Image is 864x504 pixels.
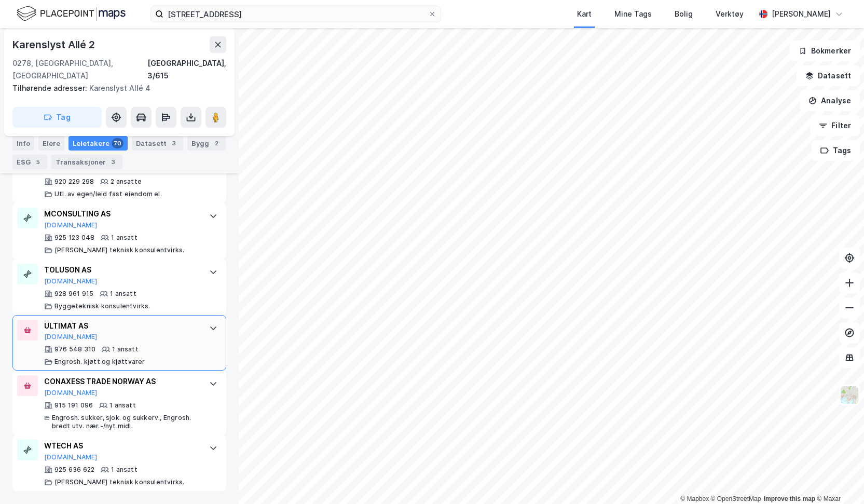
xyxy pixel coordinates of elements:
[675,8,693,20] div: Bolig
[33,157,43,167] div: 5
[110,290,136,298] div: 1 ansatt
[711,495,761,502] a: OpenStreetMap
[163,6,428,22] input: Søk på adresse, matrikkel, gårdeiere, leietakere eller personer
[187,136,226,151] div: Bygg
[54,466,94,474] div: 925 636 622
[840,385,859,405] img: Z
[54,234,94,242] div: 925 123 048
[716,8,744,20] div: Verktøy
[54,178,94,186] div: 920 229 298
[54,302,150,310] div: Byggeteknisk konsulentvirks.
[44,333,98,341] button: [DOMAIN_NAME]
[44,221,98,229] button: [DOMAIN_NAME]
[764,495,815,502] a: Improve this map
[38,136,64,151] div: Eiere
[111,466,138,474] div: 1 ansatt
[44,264,199,276] div: TOLUSON AS
[680,495,709,502] a: Mapbox
[68,136,128,151] div: Leietakere
[812,140,860,161] button: Tags
[111,234,138,242] div: 1 ansatt
[111,178,142,186] div: 2 ansatte
[44,440,199,452] div: WTECH AS
[772,8,831,20] div: [PERSON_NAME]
[577,8,592,20] div: Kart
[12,57,147,82] div: 0278, [GEOGRAPHIC_DATA], [GEOGRAPHIC_DATA]
[44,375,199,388] div: CONAXESS TRADE NORWAY AS
[44,320,199,332] div: ULTIMAT AS
[109,401,136,410] div: 1 ansatt
[132,136,183,151] div: Datasett
[12,82,218,94] div: Karenslyst Allé 4
[169,138,179,148] div: 3
[12,155,47,169] div: ESG
[12,107,102,128] button: Tag
[52,414,199,430] div: Engrosh. sukker, sjok. og sukkerv., Engrosh. bredt utv. nær.-/nyt.midl.
[797,65,860,86] button: Datasett
[54,290,93,298] div: 928 961 915
[112,138,124,148] div: 70
[54,345,95,353] div: 976 548 310
[54,478,184,486] div: [PERSON_NAME] teknisk konsulentvirks.
[12,136,34,151] div: Info
[112,345,139,353] div: 1 ansatt
[54,190,162,198] div: Utl. av egen/leid fast eiendom el.
[54,246,184,254] div: [PERSON_NAME] teknisk konsulentvirks.
[12,36,97,53] div: Karenslyst Allé 2
[147,57,226,82] div: [GEOGRAPHIC_DATA], 3/615
[108,157,118,167] div: 3
[51,155,122,169] div: Transaksjoner
[44,277,98,285] button: [DOMAIN_NAME]
[810,115,860,136] button: Filter
[614,8,652,20] div: Mine Tags
[54,358,145,366] div: Engrosh. kjøtt og kjøttvarer
[812,454,864,504] iframe: Chat Widget
[790,40,860,61] button: Bokmerker
[17,5,126,23] img: logo.f888ab2527a4732fd821a326f86c7f29.svg
[800,90,860,111] button: Analyse
[44,208,199,220] div: MCONSULTING AS
[12,84,89,92] span: Tilhørende adresser:
[44,389,98,397] button: [DOMAIN_NAME]
[211,138,222,148] div: 2
[44,453,98,461] button: [DOMAIN_NAME]
[54,401,93,410] div: 915 191 096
